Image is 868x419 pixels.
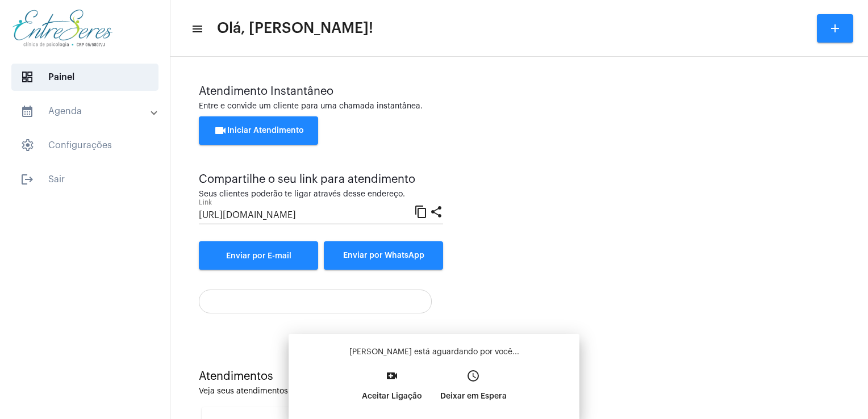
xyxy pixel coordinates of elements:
[298,346,570,358] p: [PERSON_NAME] está aguardando por você...
[191,22,202,36] mat-icon: sidenav icon
[343,252,424,259] span: Enviar por WhatsApp
[199,190,443,199] div: Seus clientes poderão te ligar através desse endereço.
[20,139,34,152] span: sidenav icon
[199,85,840,98] div: Atendimento Instantâneo
[226,252,291,260] span: Enviar por E-mail
[353,366,431,414] button: Aceitar Ligação
[214,124,227,137] mat-icon: videocam
[199,370,840,383] div: Atendimentos
[20,104,34,118] mat-icon: sidenav icon
[199,102,840,111] div: Entre e convide um cliente para uma chamada instantânea.
[20,70,34,84] span: sidenav icon
[362,386,422,407] p: Aceitar Ligação
[20,104,152,118] mat-panel-title: Agenda
[11,64,158,91] span: Painel
[431,366,516,414] button: Deixar em Espera
[199,173,443,186] div: Compartilhe o seu link para atendimento
[11,166,158,193] span: Sair
[20,173,34,186] mat-icon: sidenav icon
[466,369,480,383] mat-icon: access_time
[214,127,304,135] span: Iniciar Atendimento
[9,6,115,51] img: aa27006a-a7e4-c883-abf8-315c10fe6841.png
[199,387,840,396] div: Veja seus atendimentos em aberto.
[414,204,428,218] mat-icon: content_copy
[828,22,842,35] mat-icon: add
[440,386,507,407] p: Deixar em Espera
[385,369,399,383] mat-icon: video_call
[217,19,373,37] span: Olá, [PERSON_NAME]!
[429,204,443,218] mat-icon: share
[11,132,158,159] span: Configurações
